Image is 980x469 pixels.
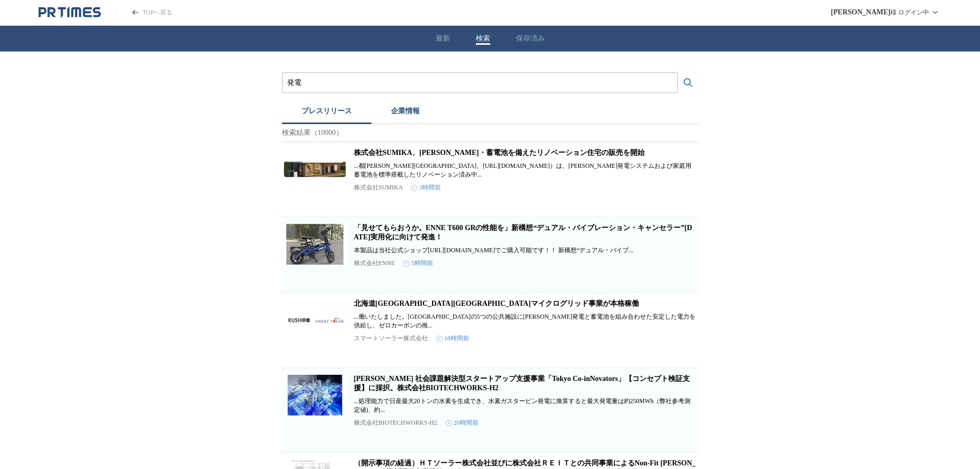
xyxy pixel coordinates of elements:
p: ...働いたしました。[GEOGRAPHIC_DATA]の5つの公共施設に[PERSON_NAME]発電と蓄電池を組み合わせた安定した電力を供給し、ゼロカーボンの推... [354,312,697,330]
p: ...処理能力で日産最大20トンの水素を生成でき、水素ガスタービン発電に換算すると最大発電量は約250MWh（弊社参考測定値)、約... [354,397,697,414]
p: ...都[PERSON_NAME][GEOGRAPHIC_DATA]、[URL][DOMAIN_NAME]）は、[PERSON_NAME]発電システムおよび家庭用蓄電池を標準搭載したリノベーショ... [354,162,697,179]
a: 株式会社SUMIKA、[PERSON_NAME]・蓄電池を備えたリノベーション住宅の販売を開始 [354,149,645,157]
a: [PERSON_NAME] 社会課題解決型スタートアップ支援事業「Tokyo Co-inNovators」【コンセプト検証支援】に採択。株式会社BIOTECHWORKS-H2 [354,375,690,392]
button: 企業情報 [371,101,439,124]
p: 検索結果（10000） [282,124,699,142]
button: 検索する [678,73,699,93]
button: 保存済み [516,34,545,43]
a: PR TIMESのトップページはこちら [39,6,101,19]
time: 3時間前 [411,183,441,192]
p: スマートソーラー株式会社 [354,334,428,343]
time: 18時間前 [436,334,469,343]
span: [PERSON_NAME] [831,8,890,16]
button: プレスリリース [282,101,371,124]
a: 「見せてもらおうか。ENNE T600 GRの性能を」新構想“デュアル・バイブレーション・キャンセラー”[DATE]実用化に向けて発進！ [354,224,692,241]
img: 北海道釧路郡釧路町マイクログリッド事業が本格稼働 [284,299,346,340]
p: 本製品は当社公式ショップ[URL][DOMAIN_NAME]でご購入可能です！！ 新構想“デュアル・バイブ... [354,246,697,255]
input: プレスリリースおよび企業を検索する [287,77,673,89]
button: 検索 [476,34,490,43]
a: 北海道[GEOGRAPHIC_DATA][GEOGRAPHIC_DATA]マイクログリッド事業が本格稼働 [354,300,639,307]
p: 株式会社SUMIKA [354,183,403,192]
img: 株式会社SUMIKA、太陽光・蓄電池を備えたリノベーション住宅の販売を開始 [284,148,346,189]
p: 株式会社BIOTECHWORKS-H2 [354,419,437,427]
p: 株式会社ENNE [354,259,395,268]
button: 最新 [436,34,450,43]
a: PR TIMESのトップページはこちら [116,8,172,17]
time: 20時間前 [446,419,478,427]
img: 東京都 社会課題解決型スタートアップ支援事業「Tokyo Co-inNovators」【コンセプト検証支援】に採択。株式会社BIOTECHWORKS-H2 [284,374,346,415]
img: 「見せてもらおうか。ENNE T600 GRの性能を」新構想“デュアル・バイブレーション・キャンセラー”2026年実用化に向けて発進！ [284,223,346,265]
time: 5時間前 [403,259,433,268]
